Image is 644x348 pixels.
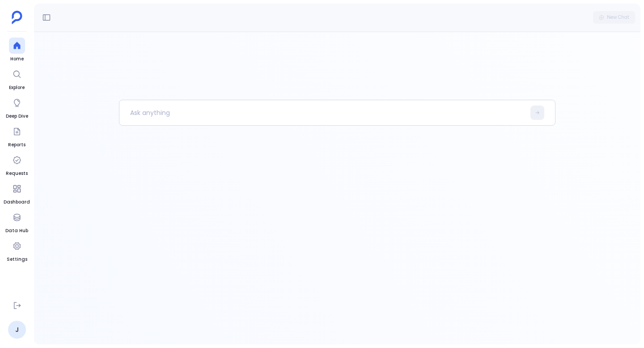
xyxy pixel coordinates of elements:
a: Home [9,38,25,63]
img: petavue logo [12,11,22,24]
a: Settings [7,238,27,263]
span: Home [9,55,25,63]
a: Data Hub [5,209,28,234]
a: Deep Dive [6,95,28,120]
a: Requests [6,152,28,177]
span: Explore [9,84,25,91]
a: J [8,321,26,339]
a: Dashboard [4,181,30,206]
span: Deep Dive [6,113,28,120]
a: Reports [8,123,25,149]
span: Dashboard [4,199,30,206]
span: Reports [8,141,25,149]
span: Data Hub [5,227,28,234]
span: Settings [7,256,27,263]
a: Explore [9,66,25,91]
span: Requests [6,170,28,177]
